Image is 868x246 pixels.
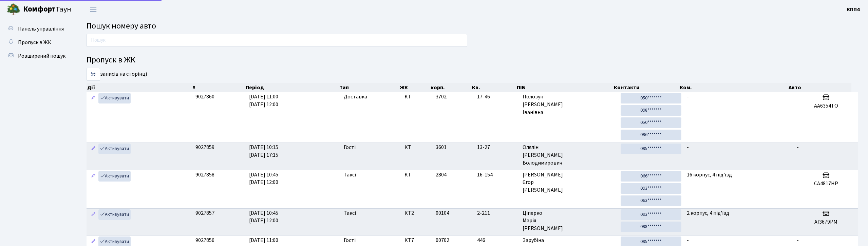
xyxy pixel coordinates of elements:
[471,83,516,92] th: Кв.
[89,144,97,154] a: Редагувати
[436,236,449,244] span: 00702
[89,93,97,103] a: Редагувати
[89,171,97,182] a: Редагувати
[344,236,356,244] span: Гості
[687,171,732,178] span: 16 корпус, 4 під'їзд
[477,93,517,101] span: 17-46
[87,68,147,81] label: записів на сторінці
[249,144,278,159] span: [DATE] 10:15 [DATE] 17:15
[516,83,613,92] th: ПІБ
[87,68,100,81] select: записів на сторінці
[687,144,689,151] span: -
[89,209,97,220] a: Редагувати
[23,4,56,15] b: Комфорт
[797,236,799,244] span: -
[87,55,858,65] h4: Пропуск в ЖК
[249,171,278,186] span: [DATE] 10:45 [DATE] 12:00
[87,34,467,47] input: Пошук
[679,83,788,92] th: Ком.
[195,236,214,244] span: 9027856
[3,22,71,36] a: Панель управління
[98,93,131,103] a: Активувати
[98,144,131,154] a: Активувати
[195,171,214,178] span: 9027858
[195,144,214,151] span: 9027859
[245,83,339,92] th: Період
[195,209,214,217] span: 9027857
[797,181,855,187] h5: CA4817HP
[523,144,615,167] span: Олялін [PERSON_NAME] Володимирович
[344,171,356,179] span: Таксі
[249,209,278,225] span: [DATE] 10:45 [DATE] 12:00
[18,52,65,60] span: Розширений пошук
[98,171,131,182] a: Активувати
[477,171,517,179] span: 16-154
[339,83,399,92] th: Тип
[404,209,430,217] span: КТ2
[344,209,356,217] span: Таксі
[523,209,615,233] span: Ціперко Марія [PERSON_NAME]
[3,36,71,49] a: Пропуск в ЖК
[477,144,517,151] span: 13-27
[788,83,851,92] th: Авто
[7,3,20,16] img: logo.png
[192,83,245,92] th: #
[436,171,447,178] span: 2804
[404,144,430,151] span: КТ
[523,93,615,116] span: Полозун [PERSON_NAME] Іванівна
[613,83,679,92] th: Контакти
[687,236,689,244] span: -
[477,236,517,244] span: 446
[436,93,447,100] span: 3702
[436,144,447,151] span: 3601
[404,171,430,179] span: КТ
[98,209,131,220] a: Активувати
[430,83,471,92] th: корп.
[87,20,156,32] span: Пошук номеру авто
[399,83,430,92] th: ЖК
[18,25,64,33] span: Панель управління
[847,5,860,14] a: КПП4
[687,209,729,217] span: 2 корпус, 4 під'їзд
[797,144,799,151] span: -
[797,219,855,225] h5: АІ3679РМ
[523,171,615,194] span: [PERSON_NAME] Єгор [PERSON_NAME]
[249,93,278,108] span: [DATE] 11:00 [DATE] 12:00
[195,93,214,100] span: 9027860
[23,4,71,15] span: Таун
[344,144,356,151] span: Гості
[797,103,855,109] h5: АА6354ТО
[687,93,689,100] span: -
[3,49,71,63] a: Розширений пошук
[477,209,517,217] span: 2-211
[404,236,430,244] span: КТ7
[436,209,449,217] span: 00104
[85,4,102,15] button: Переключити навігацію
[344,93,367,101] span: Доставка
[18,39,51,46] span: Пропуск в ЖК
[87,83,192,92] th: Дії
[404,93,430,101] span: КТ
